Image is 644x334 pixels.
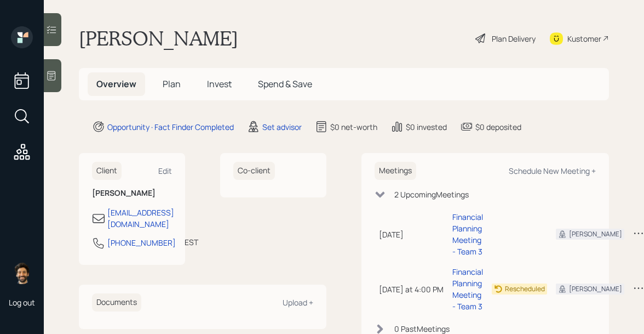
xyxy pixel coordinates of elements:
span: Spend & Save [258,78,312,90]
div: Financial Planning Meeting - Team 3 [452,266,483,312]
div: [EMAIL_ADDRESS][DOMAIN_NAME] [107,207,174,230]
div: Set advisor [262,121,302,133]
span: Invest [207,78,232,90]
div: [PERSON_NAME] [569,284,622,294]
div: [PHONE_NUMBER] [107,237,176,248]
div: $0 invested [406,121,447,133]
h6: Co-client [233,162,275,180]
div: [DATE] at 4:00 PM [379,284,444,295]
div: [PERSON_NAME] [569,229,622,239]
div: Kustomer [567,33,601,44]
div: Edit [158,166,172,176]
div: Plan Delivery [492,33,536,44]
h6: Documents [92,293,141,312]
div: Schedule New Meeting + [509,166,596,176]
div: $0 deposited [475,121,521,133]
h6: [PERSON_NAME] [92,189,172,198]
img: eric-schwartz-headshot.png [11,262,33,284]
div: Upload + [283,297,313,308]
div: Opportunity · Fact Finder Completed [107,121,234,133]
div: 2 Upcoming Meeting s [394,189,469,200]
div: Rescheduled [505,284,545,294]
div: $0 net-worth [330,121,377,133]
div: Financial Planning Meeting - Team 3 [452,211,483,257]
span: Plan [163,78,181,90]
h1: [PERSON_NAME] [79,26,238,50]
div: EST [185,236,198,248]
span: Overview [96,78,136,90]
div: [DATE] [379,229,444,240]
h6: Meetings [375,162,416,180]
h6: Client [92,162,122,180]
div: Log out [9,297,35,308]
